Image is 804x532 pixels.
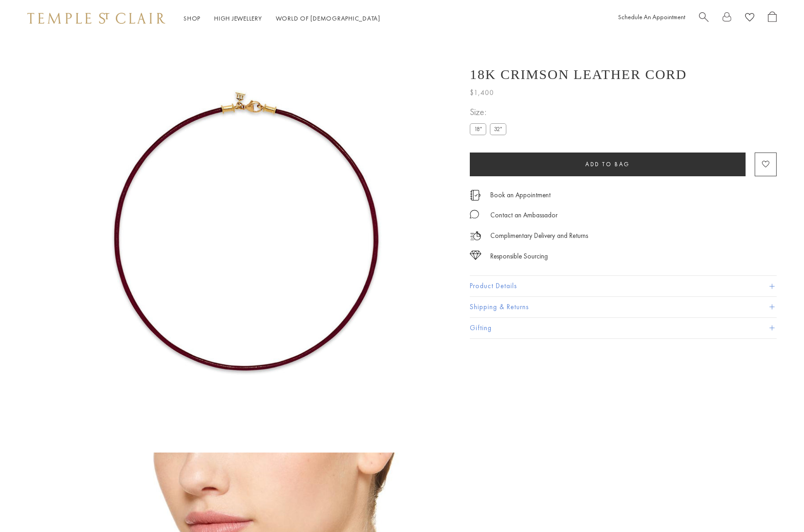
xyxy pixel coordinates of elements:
[768,11,777,26] a: Open Shopping Bag
[470,123,486,135] label: 18"
[470,105,510,120] span: Size:
[470,210,479,219] img: MessageIcon-01_2.svg
[585,160,630,168] span: Add to bag
[470,67,687,82] h1: 18K Crimson Leather Cord
[276,14,380,22] a: World of [DEMOGRAPHIC_DATA]World of [DEMOGRAPHIC_DATA]
[745,11,754,26] a: View Wishlist
[618,13,685,21] a: Schedule An Appointment
[490,251,548,262] div: Responsible Sourcing
[490,230,588,242] p: Complimentary Delivery and Returns
[490,210,557,221] div: Contact an Ambassador
[699,11,709,26] a: Search
[470,153,746,176] button: Add to bag
[470,230,481,242] img: icon_delivery.svg
[470,190,481,200] img: icon_appointment.svg
[470,87,494,99] span: $1,400
[184,13,380,24] nav: Main navigation
[184,14,200,22] a: ShopShop
[46,37,448,439] img: N00001-CRIMSN18
[470,297,777,317] button: Shipping & Returns
[470,251,481,260] img: icon_sourcing.svg
[490,190,551,200] a: Book an Appointment
[470,318,777,338] button: Gifting
[214,14,262,22] a: High JewelleryHigh Jewellery
[27,13,165,24] img: Temple St. Clair
[470,276,777,296] button: Product Details
[490,123,506,135] label: 32"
